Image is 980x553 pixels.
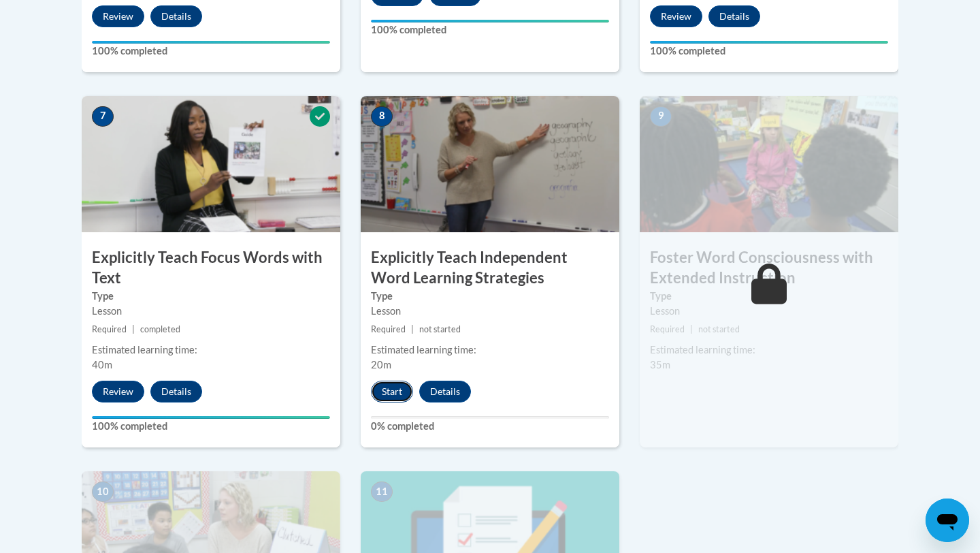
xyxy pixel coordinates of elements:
[371,343,609,358] div: Estimated learning time:
[650,304,888,319] div: Lesson
[361,96,619,232] img: Course Image
[371,359,391,370] span: 20m
[371,304,609,319] div: Lesson
[371,106,393,127] span: 8
[690,324,693,334] span: |
[371,22,609,37] label: 100% completed
[371,381,413,402] button: Start
[371,419,609,434] label: 0% completed
[650,44,888,59] label: 100% completed
[371,481,393,502] span: 11
[640,96,898,232] img: Course Image
[650,359,670,370] span: 35m
[92,106,114,127] span: 7
[92,381,144,402] button: Review
[150,381,202,402] button: Details
[650,106,672,127] span: 9
[92,289,330,304] label: Type
[92,5,144,27] button: Review
[140,324,180,334] span: completed
[640,247,898,289] h3: Foster Word Consciousness with Extended Instruction
[371,289,609,304] label: Type
[650,289,888,304] label: Type
[92,359,112,370] span: 40m
[419,324,461,334] span: not started
[82,247,340,289] h3: Explicitly Teach Focus Words with Text
[82,96,340,232] img: Course Image
[92,304,330,319] div: Lesson
[92,416,330,419] div: Your progress
[92,44,330,59] label: 100% completed
[92,419,330,434] label: 100% completed
[92,41,330,44] div: Your progress
[92,343,330,358] div: Estimated learning time:
[371,324,406,334] span: Required
[92,324,127,334] span: Required
[92,481,114,502] span: 10
[150,5,202,27] button: Details
[926,499,969,542] iframe: Button to launch messaging window
[650,41,888,44] div: Your progress
[698,324,740,334] span: not started
[650,5,702,27] button: Review
[650,324,685,334] span: Required
[708,5,760,27] button: Details
[361,247,619,289] h3: Explicitly Teach Independent Word Learning Strategies
[419,381,471,402] button: Details
[650,343,888,358] div: Estimated learning time:
[411,324,414,334] span: |
[132,324,135,334] span: |
[371,20,609,22] div: Your progress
